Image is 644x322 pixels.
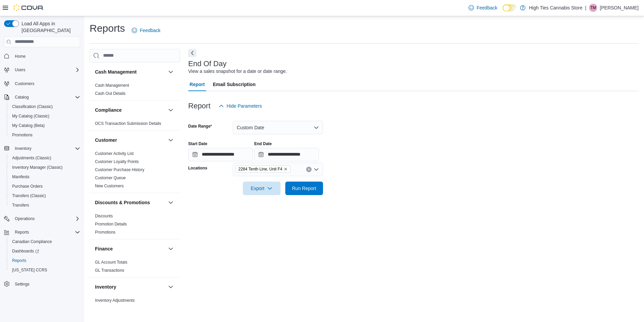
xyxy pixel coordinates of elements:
a: OCS Transaction Submission Details [95,121,161,126]
span: Customer Activity List [95,151,134,156]
button: Customer [167,136,175,144]
a: Inventory Adjustments [95,298,135,303]
span: Feedback [140,27,160,34]
span: Reports [12,228,80,236]
button: Custom Date [233,121,323,134]
button: Cash Management [95,69,165,75]
button: Discounts & Promotions [167,198,175,207]
h3: Discounts & Promotions [95,199,150,206]
span: [US_STATE] CCRS [12,267,47,273]
button: Inventory [12,144,34,153]
span: Export [247,182,277,195]
span: Classification (Classic) [9,103,80,111]
span: Cash Management [95,83,129,88]
input: Press the down key to open a popover containing a calendar. [188,148,253,161]
span: Purchase Orders [12,184,43,189]
button: Reports [7,256,83,265]
a: Cash Out Details [95,91,126,96]
a: My Catalog (Classic) [9,112,52,120]
a: Inventory Manager (Classic) [9,163,65,171]
span: Home [15,54,26,59]
span: Discounts [95,213,113,219]
button: Operations [12,215,37,223]
span: Reports [12,258,26,263]
div: Cash Management [90,81,180,100]
div: Finance [90,258,180,277]
span: Users [15,67,25,73]
span: Users [12,66,80,74]
button: Clear input [306,167,312,172]
button: [US_STATE] CCRS [7,265,83,275]
span: 2284 Tenth Line, Unit F4 [238,166,282,172]
span: Customer Loyalty Points [95,159,139,164]
button: Promotions [7,130,83,140]
span: Promotions [95,230,116,235]
span: Inventory [12,144,80,153]
a: Dashboards [7,246,83,256]
button: Next [188,49,196,57]
span: Classification (Classic) [12,104,53,109]
button: Reports [12,228,32,236]
label: Start Date [188,141,207,146]
div: Compliance [90,119,180,130]
button: Cash Management [167,68,175,76]
span: Home [12,52,80,60]
span: Promotions [9,131,80,139]
span: Transfers (Classic) [9,192,80,200]
span: Canadian Compliance [9,238,80,246]
a: Promotions [95,230,116,235]
button: Remove 2284 Tenth Line, Unit F4 from selection in this group [284,167,288,171]
button: Reports [1,227,83,237]
h3: Customer [95,137,117,143]
h3: Compliance [95,107,122,113]
a: Settings [12,280,32,288]
a: GL Transactions [95,268,124,273]
span: Catalog [12,93,80,101]
a: Customers [12,80,37,88]
a: Classification (Classic) [9,103,56,111]
span: Catalog [15,95,29,100]
div: View a sales snapshot for a date or date range. [188,68,287,75]
button: Customer [95,137,165,143]
span: Inventory Manager (Classic) [9,163,80,171]
span: GL Account Totals [95,260,127,265]
span: Customers [12,79,80,88]
span: Email Subscription [213,78,256,91]
button: Transfers [7,200,83,210]
input: Press the down key to open a popover containing a calendar. [254,148,319,161]
a: Manifests [9,173,32,181]
button: Classification (Classic) [7,102,83,111]
h1: Reports [90,22,125,35]
span: Canadian Compliance [12,239,52,244]
span: Inventory Adjustments [95,298,135,303]
span: Reports [15,230,29,235]
p: [PERSON_NAME] [600,4,639,12]
span: Manifests [12,174,29,180]
a: Customer Queue [95,176,126,180]
button: Canadian Compliance [7,237,83,246]
span: Reports [9,257,80,265]
a: Promotion Details [95,222,127,226]
a: Cash Management [95,83,129,88]
a: New Customers [95,184,124,188]
button: Customers [1,79,83,88]
span: Feedback [477,4,497,11]
a: GL Account Totals [95,260,127,265]
h3: End Of Day [188,60,227,68]
span: Purchase Orders [9,182,80,190]
span: Operations [15,216,35,221]
button: Purchase Orders [7,182,83,191]
button: Export [243,182,281,195]
span: My Catalog (Classic) [9,112,80,120]
a: Customer Purchase History [95,167,144,172]
span: My Catalog (Beta) [12,123,45,128]
span: Settings [15,281,29,287]
span: Report [190,78,205,91]
a: Feedback [129,24,163,37]
button: Hide Parameters [216,99,265,113]
span: TM [590,4,596,12]
a: Customer Loyalty Points [95,159,139,164]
